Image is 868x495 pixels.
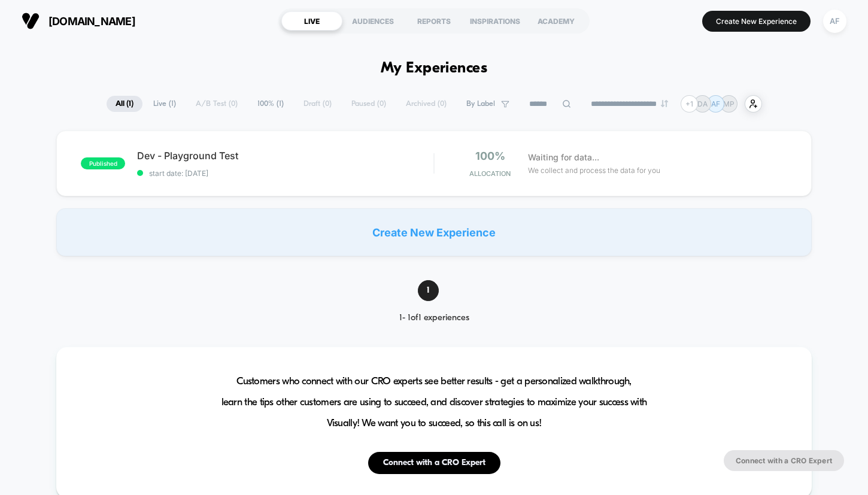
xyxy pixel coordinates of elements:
[820,9,850,34] button: AF
[137,150,433,162] span: Dev - Playground Test
[469,169,511,178] span: Allocation
[528,165,660,176] span: We collect and process the data for you
[377,313,492,323] div: 1 - 1 of 1 experiences
[137,169,433,178] span: start date: [DATE]
[281,11,342,31] div: LIVE
[221,371,647,434] span: Customers who connect with our CRO experts see better results - get a personalized walkthrough, l...
[702,11,811,32] button: Create New Experience
[403,11,465,31] div: REPORTS
[56,208,812,256] div: Create New Experience
[528,151,599,164] span: Waiting for data...
[81,157,125,169] span: published
[18,11,139,31] button: [DOMAIN_NAME]
[526,11,587,31] div: ACADEMY
[22,12,40,30] img: Visually logo
[465,11,526,31] div: INSPIRATIONS
[368,452,500,474] button: Connect with a CRO Expert
[661,100,668,107] img: end
[723,99,735,108] p: MP
[107,96,142,112] span: All ( 1 )
[823,10,846,33] div: AF
[475,150,505,162] span: 100%
[144,96,185,112] span: Live ( 1 )
[48,15,135,28] span: [DOMAIN_NAME]
[697,99,708,108] p: DA
[681,95,698,113] div: + 1
[381,60,488,77] h1: My Experiences
[418,280,439,301] span: 1
[711,99,720,108] p: AF
[342,11,403,31] div: AUDIENCES
[466,99,495,108] span: By Label
[724,450,844,471] button: Connect with a CRO Expert
[248,96,293,112] span: 100% ( 1 )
